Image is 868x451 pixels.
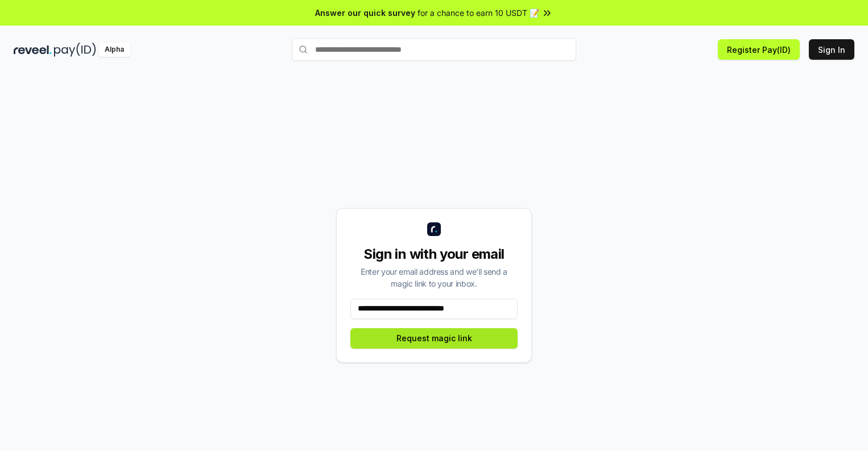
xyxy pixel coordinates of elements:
img: pay_id [54,43,96,57]
img: logo_small [427,222,441,236]
div: Alpha [98,43,130,57]
button: Register Pay(ID) [718,39,800,60]
img: reveel_dark [14,43,52,57]
div: Sign in with your email [350,245,518,263]
span: for a chance to earn 10 USDT 📝 [418,7,539,19]
button: Sign In [809,39,854,60]
div: Enter your email address and we’ll send a magic link to your inbox. [350,266,518,289]
span: Answer our quick survey [315,7,415,19]
button: Request magic link [350,328,518,349]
